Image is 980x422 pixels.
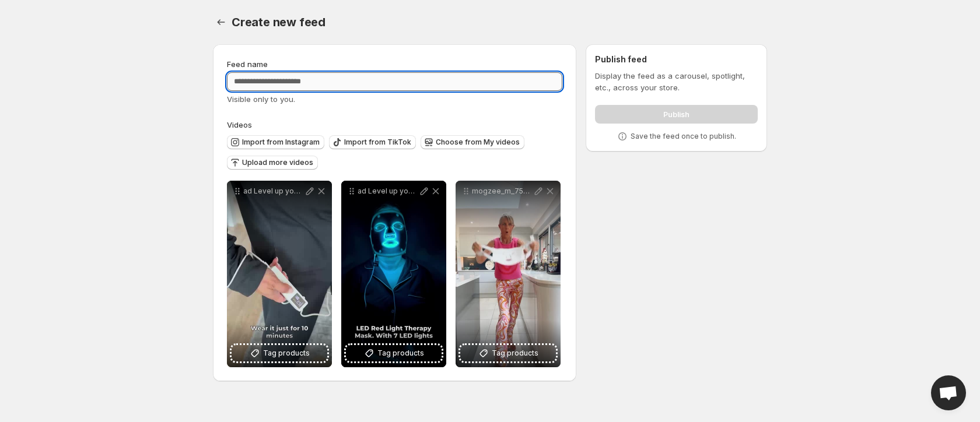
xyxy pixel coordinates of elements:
button: Tag products [460,345,556,361]
span: Import from TikTok [344,138,411,147]
span: Feed name [227,59,268,69]
div: ad Level up your skincare game with [PERSON_NAME] megelinofficial LED red [MEDICAL_DATA] maskWith... [341,181,446,367]
h2: Publish feed [595,54,758,65]
div: mogzee_m_7530898850140212502Tag products [456,181,561,367]
button: Tag products [232,345,327,361]
button: Choose from My videos [421,135,524,149]
span: Tag products [492,347,538,359]
span: Create new feed [232,15,325,29]
span: Tag products [263,347,310,359]
button: Tag products [346,345,442,361]
p: ad Level up your skincare game with [PERSON_NAME] LED red [MEDICAL_DATA] maskWith 7 - Trimaaa [243,187,304,196]
button: Settings [213,14,229,30]
p: ad Level up your skincare game with [PERSON_NAME] megelinofficial LED red [MEDICAL_DATA] maskWith... [358,187,418,196]
div: Open chat [931,375,966,410]
span: Choose from My videos [436,138,520,147]
span: Import from Instagram [242,138,320,147]
div: ad Level up your skincare game with [PERSON_NAME] LED red [MEDICAL_DATA] maskWith 7 - TrimaaaTag ... [227,181,332,367]
span: Videos [227,120,252,129]
button: Import from Instagram [227,135,324,149]
button: Import from TikTok [329,135,416,149]
span: Upload more videos [242,158,313,167]
p: Display the feed as a carousel, spotlight, etc., across your store. [595,70,758,93]
span: Visible only to you. [227,94,295,104]
button: Upload more videos [227,156,318,170]
p: Save the feed once to publish. [631,132,736,141]
p: mogzee_m_7530898850140212502 [472,187,533,196]
span: Tag products [377,347,424,359]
